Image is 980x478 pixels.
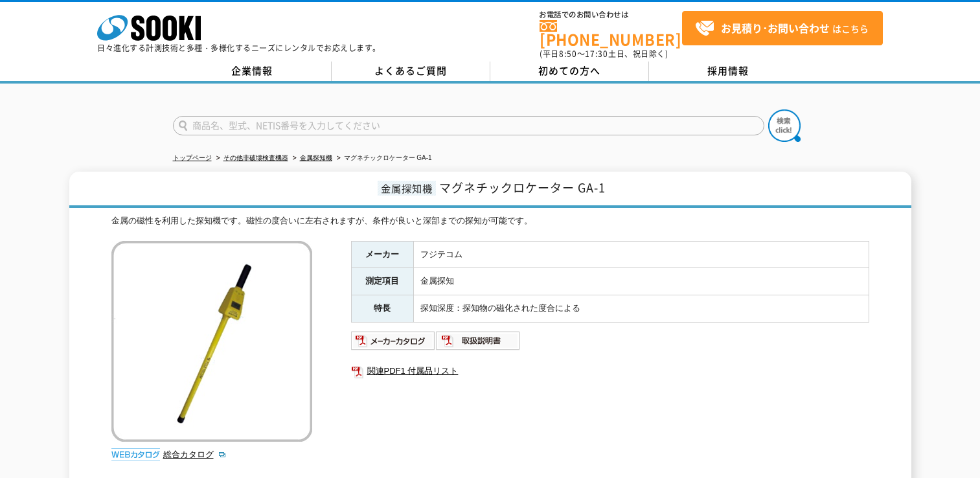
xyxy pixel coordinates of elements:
a: [PHONE_NUMBER] [540,20,682,47]
a: 取扱説明書 [436,339,521,348]
span: 初めての方へ [538,63,600,78]
span: 金属探知機 [378,181,436,196]
td: 金属探知 [413,268,869,295]
strong: お見積り･お問い合わせ [721,20,830,36]
a: 関連PDF1 付属品リスト [351,363,869,380]
span: はこちら [695,19,869,38]
a: 総合カタログ [163,450,227,459]
span: 17:30 [585,48,608,60]
a: 採用情報 [649,62,808,81]
p: 日々進化する計測技術と多種・多様化するニーズにレンタルでお応えします。 [97,44,381,52]
th: 特長 [351,295,413,323]
th: 測定項目 [351,268,413,295]
td: 探知深度：探知物の磁化された度合による [413,295,869,323]
img: btn_search.png [768,109,801,142]
th: メーカー [351,241,413,268]
a: その他非破壊検査機器 [223,154,288,161]
a: 金属探知機 [300,154,332,161]
img: メーカーカタログ [351,330,436,351]
td: フジテコム [413,241,869,268]
a: 初めての方へ [490,62,649,81]
img: 取扱説明書 [436,330,521,351]
a: よくあるご質問 [332,62,490,81]
li: マグネチックロケーター GA-1 [334,152,432,165]
a: トップページ [173,154,212,161]
a: 企業情報 [173,62,332,81]
input: 商品名、型式、NETIS番号を入力してください [173,116,764,135]
img: webカタログ [111,448,160,461]
img: マグネチックロケーター GA-1 [111,241,312,442]
span: お電話でのお問い合わせは [540,11,682,19]
div: 金属の磁性を利用した探知機です。磁性の度合いに左右されますが、条件が良いと深部までの探知が可能です。 [111,214,869,228]
a: お見積り･お問い合わせはこちら [682,11,883,45]
a: メーカーカタログ [351,339,436,348]
span: 8:50 [559,48,577,60]
span: (平日 ～ 土日、祝日除く) [540,48,668,60]
span: マグネチックロケーター GA-1 [439,179,606,196]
